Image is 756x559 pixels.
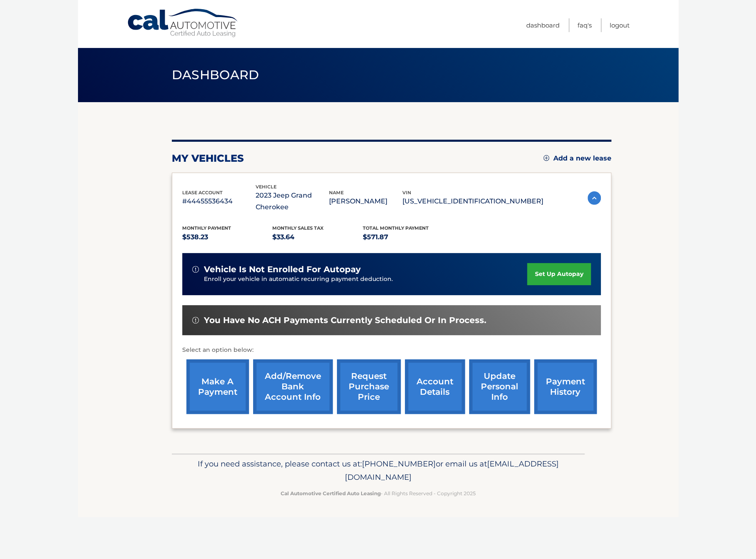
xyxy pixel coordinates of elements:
[526,18,560,32] a: Dashboard
[172,67,259,83] span: Dashboard
[204,315,486,326] span: You have no ACH payments currently scheduled or in process.
[363,225,429,231] span: Total Monthly Payment
[405,359,465,414] a: account details
[402,190,411,196] span: vin
[329,190,344,196] span: name
[345,459,559,482] span: [EMAIL_ADDRESS][DOMAIN_NAME]
[337,359,401,414] a: request purchase price
[469,359,530,414] a: update personal info
[172,152,244,165] h2: my vehicles
[177,489,579,498] p: - All Rights Reserved - Copyright 2025
[192,317,199,323] img: alert-white.svg
[610,18,630,32] a: Logout
[543,155,549,161] img: add.svg
[281,490,381,496] strong: Cal Automotive Certified Auto Leasing
[362,459,436,469] span: [PHONE_NUMBER]
[256,184,276,190] span: vehicle
[182,345,601,355] p: Select an option below:
[204,275,527,284] p: Enroll your vehicle in automatic recurring payment deduction.
[182,225,231,231] span: Monthly Payment
[527,263,590,285] a: set up autopay
[177,457,579,484] p: If you need assistance, please contact us at: or email us at
[182,190,223,196] span: lease account
[182,231,273,243] p: $538.23
[253,359,333,414] a: Add/Remove bank account info
[256,190,329,213] p: 2023 Jeep Grand Cherokee
[186,359,249,414] a: make a payment
[192,266,199,273] img: alert-white.svg
[272,225,324,231] span: Monthly sales Tax
[363,231,453,243] p: $571.87
[127,8,239,38] a: Cal Automotive
[402,196,543,207] p: [US_VEHICLE_IDENTIFICATION_NUMBER]
[543,154,611,163] a: Add a new lease
[182,196,256,207] p: #44455536434
[578,18,592,32] a: FAQ's
[588,191,601,205] img: accordion-active.svg
[534,359,597,414] a: payment history
[204,264,361,275] span: vehicle is not enrolled for autopay
[272,231,363,243] p: $33.64
[329,196,402,207] p: [PERSON_NAME]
